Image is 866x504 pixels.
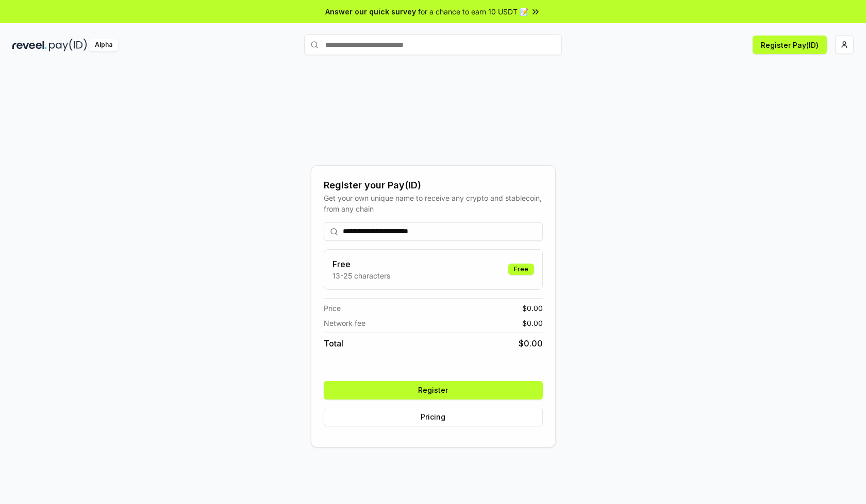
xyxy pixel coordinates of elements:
span: $ 0.00 [519,337,543,350]
div: Register your Pay(ID) [324,178,543,193]
span: Price [324,303,341,314]
div: Alpha [89,39,118,51]
span: Total [324,337,343,350]
h3: Free [332,258,390,270]
p: 13-25 characters [332,270,390,281]
span: $ 0.00 [522,318,543,328]
button: Register [324,381,543,399]
span: $ 0.00 [522,303,543,314]
button: Register Pay(ID) [753,36,827,54]
div: Free [508,264,534,275]
img: pay_id [49,39,87,51]
div: Get your own unique name to receive any crypto and stablecoin, from any chain [324,193,543,214]
span: for a chance to earn 10 USDT 📝 [418,6,528,17]
span: Network fee [324,318,365,328]
button: Pricing [324,408,543,426]
img: reveel_dark [12,39,47,51]
span: Answer our quick survey [325,6,416,17]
